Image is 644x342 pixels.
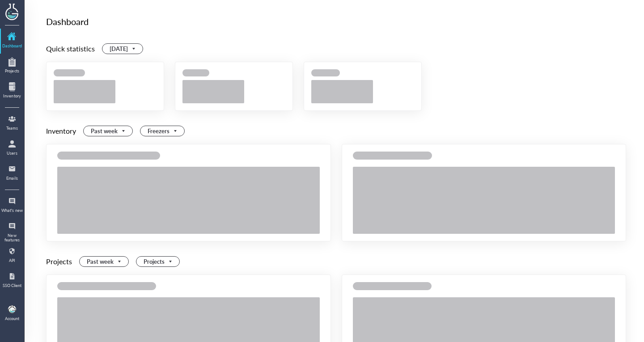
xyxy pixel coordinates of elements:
[1,269,23,292] a: SSO Client
[1,219,23,242] a: New features
[1,69,23,73] div: Projects
[1,258,23,263] div: API
[1,137,23,160] a: Users
[1,112,23,135] a: Teams
[1,44,23,48] div: Dashboard
[1,94,23,98] div: Inventory
[46,125,76,137] div: Inventory
[1,244,23,267] a: API
[46,256,72,267] div: Projects
[1,176,23,181] div: Emails
[46,14,626,29] div: Dashboard
[1,55,23,78] a: Projects
[5,317,19,321] div: Account
[110,44,137,54] span: Today
[148,126,179,136] span: Freezers
[91,126,127,136] span: Past week
[46,43,95,55] div: Quick statistics
[1,162,23,185] a: Emails
[87,257,123,266] span: Past week
[1,80,23,103] a: Inventory
[1,194,23,217] a: What's new
[1,233,23,243] div: New features
[1,126,23,131] div: Teams
[1,151,23,156] div: Users
[144,257,174,266] span: Projects
[8,305,16,313] img: b9474ba4-a536-45cc-a50d-c6e2543a7ac2.jpeg
[1,283,23,288] div: SSO Client
[1,0,23,21] img: genemod logo
[1,30,23,53] a: Dashboard
[1,208,23,213] div: What's new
